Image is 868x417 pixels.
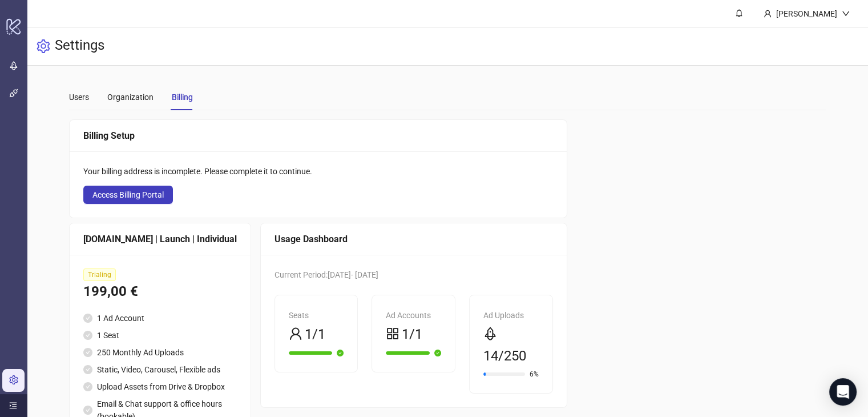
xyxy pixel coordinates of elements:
[289,309,344,322] div: Seats
[483,327,497,340] span: rocket
[337,350,344,356] span: check-circle
[83,186,173,204] button: Access Billing Portal
[37,39,50,53] span: setting
[483,309,539,322] div: Ad Uploads
[83,314,92,323] span: check-circle
[289,327,302,340] span: user
[55,37,104,56] h3: Settings
[274,270,378,279] span: Current Period: [DATE] - [DATE]
[842,10,850,18] span: down
[735,9,743,17] span: bell
[83,406,92,415] span: check-circle
[83,346,237,359] li: 250 Monthly Ad Uploads
[9,402,17,410] span: menu-unfold
[274,232,553,246] div: Usage Dashboard
[83,129,553,143] div: Billing Setup
[530,371,539,378] span: 6%
[83,268,116,281] span: Trialing
[764,10,772,18] span: user
[83,382,92,391] span: check-circle
[83,380,237,393] li: Upload Assets from Drive & Dropbox
[386,327,399,340] span: appstore
[402,324,422,346] span: 1/1
[69,91,89,103] div: Users
[83,365,92,374] span: check-circle
[305,324,325,346] span: 1/1
[83,165,553,178] div: Your billing address is incomplete. Please complete it to continue.
[172,91,193,103] div: Billing
[83,232,237,246] div: [DOMAIN_NAME] | Launch | Individual
[83,312,237,324] li: 1 Ad Account
[92,190,164,199] span: Access Billing Portal
[83,348,92,357] span: check-circle
[386,309,441,322] div: Ad Accounts
[83,331,92,340] span: check-circle
[483,346,526,367] span: 14/250
[83,281,237,303] div: 199,00 €
[772,7,842,20] div: [PERSON_NAME]
[83,363,237,376] li: Static, Video, Carousel, Flexible ads
[829,378,857,406] div: Open Intercom Messenger
[83,329,237,342] li: 1 Seat
[107,91,154,103] div: Organization
[434,350,441,356] span: check-circle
